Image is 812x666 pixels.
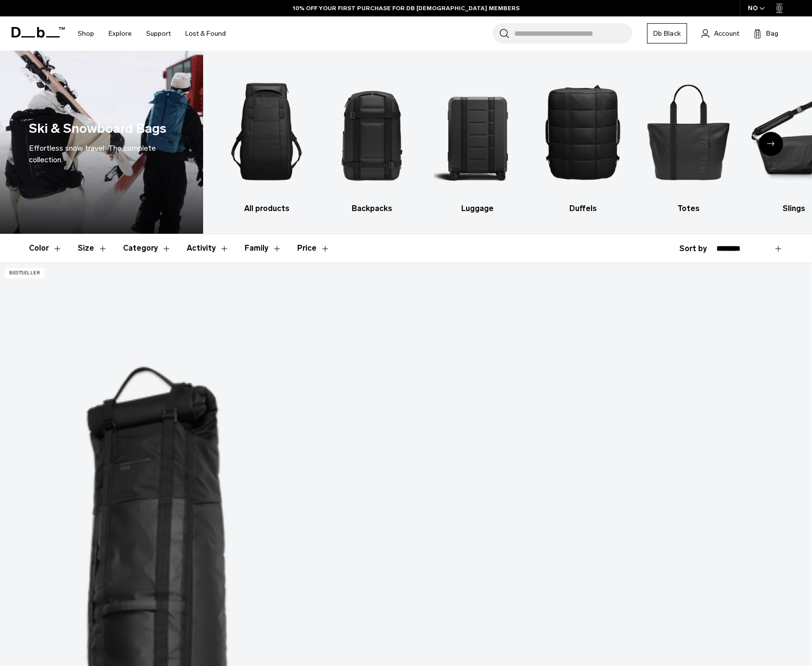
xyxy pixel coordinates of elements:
h3: Totes [644,203,733,214]
li: 1 / 10 [222,65,311,214]
button: Toggle Filter [245,234,282,262]
h1: Ski & Snowboard Bags [29,119,166,139]
h3: Luggage [433,203,522,214]
a: Db Totes [644,65,733,214]
li: 4 / 10 [539,65,628,214]
li: 3 / 10 [433,65,522,214]
button: Toggle Filter [29,234,62,262]
a: Db Duffels [539,65,628,214]
button: Toggle Filter [187,234,229,262]
span: Effortless snow travel: The complete collection. [29,143,156,164]
a: 10% OFF YOUR FIRST PURCHASE FOR DB [DEMOGRAPHIC_DATA] MEMBERS [293,4,520,13]
a: Lost & Found [185,16,226,51]
a: Support [146,16,171,51]
a: Db All products [222,65,311,214]
p: Bestseller [5,268,44,278]
span: Account [714,28,739,39]
button: Toggle Price [297,234,330,262]
button: Toggle Filter [123,234,171,262]
a: Db Luggage [433,65,522,214]
img: Db [328,65,416,198]
button: Bag [754,28,778,39]
a: Db Backpacks [328,65,416,214]
div: Next slide [759,132,783,156]
img: Db [539,65,628,198]
h3: All products [222,203,311,214]
img: Db [222,65,311,198]
li: 5 / 10 [644,65,733,214]
button: Toggle Filter [78,234,108,262]
h3: Duffels [539,203,628,214]
img: Db [644,65,733,198]
li: 2 / 10 [328,65,416,214]
span: Bag [766,28,778,39]
h3: Backpacks [328,203,416,214]
img: Db [433,65,522,198]
a: Explore [109,16,132,51]
nav: Main Navigation [70,16,233,51]
a: Shop [78,16,94,51]
a: Account [702,28,739,39]
a: Db Black [647,23,687,43]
